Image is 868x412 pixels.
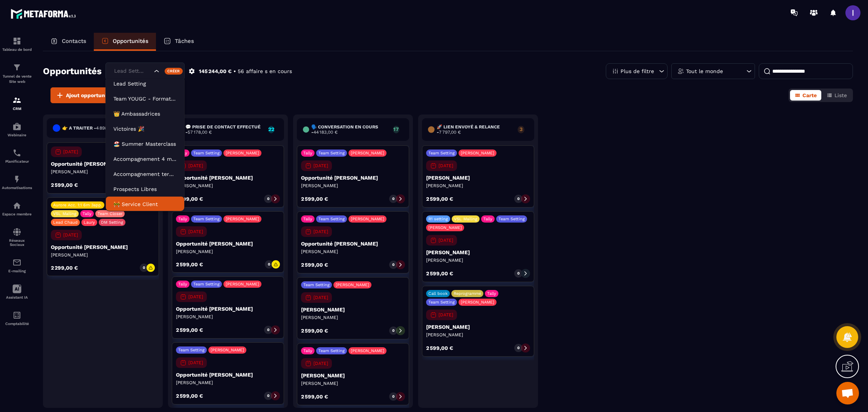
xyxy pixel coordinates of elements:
p: [PERSON_NAME] [176,380,280,386]
p: [PERSON_NAME] [211,348,244,352]
p: 🚧 Service Client [113,200,177,208]
p: Espace membre [2,212,32,216]
a: Assistant IA [2,279,32,305]
a: formationformationTunnel de vente Site web [2,57,32,90]
p: Plus de filtre [620,69,654,74]
button: Ajout opportunité [50,87,117,103]
p: Planificateur [2,159,32,163]
p: 2 599,00 € [426,196,453,201]
p: Team Setting [178,348,205,352]
p: 0 [267,393,269,398]
p: Assistant IA [2,295,32,299]
img: formation [12,37,21,46]
p: [DATE] [63,149,78,154]
p: Lead Setting [113,80,177,87]
p: Tally [178,282,187,287]
p: [DATE] [313,163,328,168]
p: [PERSON_NAME] [301,183,405,189]
a: formationformationTableau de bord [2,31,32,57]
p: Tally [483,217,492,221]
p: [PERSON_NAME] [176,183,280,189]
h6: 🗣️ Conversation en cours - [311,124,390,135]
p: Tally [303,348,312,353]
a: Contacts [43,33,94,51]
p: 2 599,00 € [426,345,453,351]
p: 0 [268,262,270,267]
div: Search for option [105,63,185,80]
p: [PERSON_NAME] [461,151,494,156]
span: Ajout opportunité [66,92,112,99]
img: accountant [12,311,21,320]
p: [PERSON_NAME] [301,249,405,255]
p: [PERSON_NAME] [426,332,530,338]
p: Team Setting [193,282,220,287]
p: Opportunités [113,38,148,44]
p: Opportunité [PERSON_NAME] [176,372,280,378]
p: [DATE] [439,312,453,317]
p: Team Setting [318,217,345,221]
p: 2 599,00 € [301,394,328,399]
p: 2 599,00 € [301,328,328,333]
p: Team Setting [318,348,345,353]
p: Opportunité [PERSON_NAME] [176,175,280,181]
p: Tally [178,217,187,221]
p: [PERSON_NAME] [226,151,259,156]
img: formation [12,96,21,105]
p: Team Setting [498,217,525,221]
p: 2 599,00 € [301,196,328,201]
p: [PERSON_NAME] [226,282,259,287]
div: Ouvrir le chat [836,382,859,404]
p: 2 599,00 € [301,262,328,267]
p: Réseaux Sociaux [2,238,32,247]
p: [PERSON_NAME] [351,151,384,156]
p: [PERSON_NAME] [351,348,384,353]
p: 22 [268,127,274,132]
span: 57 178,00 € [188,130,212,135]
p: VSL Mailing [454,217,477,221]
p: [DATE] [313,361,328,366]
p: [PERSON_NAME] [301,314,405,320]
a: automationsautomationsAutomatisations [2,169,32,195]
span: 7 797,00 € [439,130,461,135]
img: automations [12,122,21,131]
p: [PERSON_NAME] [426,183,530,189]
a: schedulerschedulerPlanificateur [2,143,32,169]
p: 3 [518,127,524,132]
p: Contacts [62,38,86,44]
p: Tally [303,151,312,156]
p: 0 [143,265,145,270]
p: [PERSON_NAME] [51,169,155,175]
p: 145 244,00 € [199,68,232,75]
p: Accompagnement 4 mois [113,155,177,163]
p: Tally [83,211,92,216]
p: Opportunité [PERSON_NAME] [176,306,280,312]
a: automationsautomationsWebinaire [2,116,32,143]
img: automations [12,201,21,210]
input: Search for option [112,67,152,75]
a: automationsautomationsEspace membre [2,195,32,222]
img: automations [12,175,21,184]
p: Reprogrammé [454,291,481,296]
p: 2 599,00 € [176,327,203,333]
p: Tableau de bord [2,47,32,52]
p: Tally [487,291,496,296]
p: [PERSON_NAME] [301,307,405,313]
p: [PERSON_NAME] [336,282,369,287]
p: Laury [84,220,95,225]
p: [PERSON_NAME] [426,175,530,181]
p: Aurore Acc. 1:1 6m 3app. [53,203,102,208]
p: 2 599,00 € [176,393,203,398]
p: [PERSON_NAME] [351,217,384,221]
p: Automatisations [2,186,32,190]
p: [DATE] [188,163,203,168]
p: 2 599,00 € [51,182,78,188]
p: 🏖️ Summer Masterclass [113,140,177,148]
p: 0 [392,328,394,333]
p: [PERSON_NAME] [426,324,530,330]
p: 2 599,00 € [176,262,203,267]
p: 👑 Ambassadrices [113,110,177,117]
img: social-network [12,227,21,237]
p: Accompagnement terminé [113,170,177,178]
p: E-mailing [2,269,32,273]
span: Liste [834,92,847,98]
